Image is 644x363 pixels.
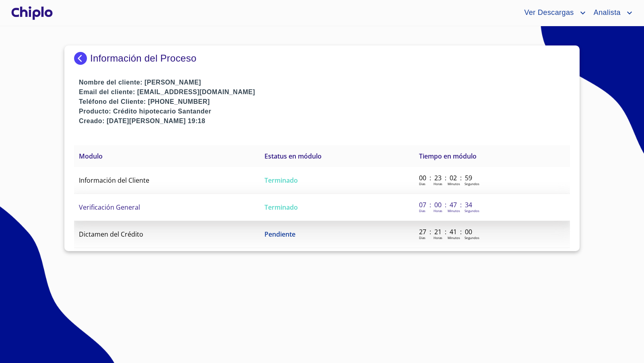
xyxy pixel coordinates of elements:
p: Nombre del cliente: [PERSON_NAME] [79,78,570,87]
span: Verificación General [79,203,140,212]
div: Información del Proceso [74,52,570,65]
p: Segundos [464,181,479,186]
span: Tiempo en módulo [419,152,477,161]
span: Analista [588,6,625,19]
p: Horas [433,181,442,186]
p: Segundos [464,235,479,240]
p: Dias [419,181,425,186]
span: Estatus en módulo [264,152,322,161]
p: Información del Proceso [90,53,196,64]
p: Creado: [DATE][PERSON_NAME] 19:18 [79,116,570,126]
p: 27 : 21 : 41 : 00 [419,227,473,236]
span: Pendiente [264,230,295,239]
img: Docupass spot blue [74,52,90,65]
button: account of current user [588,6,634,19]
p: Horas [433,208,442,213]
span: Terminado [264,203,298,212]
span: Terminado [264,176,298,185]
p: Email del cliente: [EMAIL_ADDRESS][DOMAIN_NAME] [79,87,570,97]
p: Horas [433,235,442,240]
span: Información del Cliente [79,176,149,185]
p: 00 : 23 : 02 : 59 [419,173,473,182]
button: account of current user [518,6,587,19]
p: Minutos [448,208,460,213]
span: Modulo [79,152,103,161]
p: Segundos [464,208,479,213]
p: Minutos [448,235,460,240]
p: Dias [419,208,425,213]
p: Producto: Crédito hipotecario Santander [79,107,570,116]
p: Dias [419,235,425,240]
p: 07 : 00 : 47 : 34 [419,200,473,209]
span: Dictamen del Crédito [79,230,143,239]
p: Teléfono del Cliente: [PHONE_NUMBER] [79,97,570,107]
span: Ver Descargas [518,6,578,19]
p: Minutos [448,181,460,186]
